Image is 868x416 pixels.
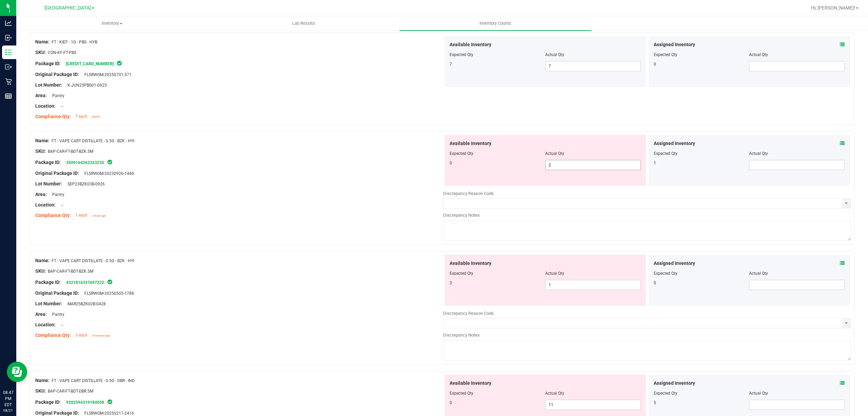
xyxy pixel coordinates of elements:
[66,280,104,285] a: 4321816337697222
[49,312,64,317] span: Pantry
[35,378,50,383] span: Name:
[35,192,47,197] span: Area:
[443,332,851,339] div: Discrepancy Notes
[75,213,87,218] span: 1 each
[52,258,134,263] span: FT - VAPE CART DISTILLATE - 0.5G - BZK - HYI
[35,268,46,274] span: SKU:
[35,301,62,306] span: Lot Number:
[75,114,87,119] span: 7 each
[81,411,134,416] span: FLSRWGM-20250217-2416
[654,380,695,387] span: Assigned Inventory
[5,34,12,41] inline-svg: Inbound
[64,182,105,186] span: SEP23BZK03B-0926
[3,408,13,413] p: 08/21
[35,332,71,338] span: Compliance Qty:
[450,400,452,405] span: 0
[81,171,134,176] span: FLSRWGM-20230926-1440
[208,16,399,31] a: Lab Results
[81,72,132,77] span: FLSRWGM-20250701-571
[35,290,79,296] span: Original Package ID:
[48,50,76,55] span: CON-KF-FT-PBS
[654,390,749,396] div: Expected Qty
[35,388,46,394] span: SKU:
[654,260,695,267] span: Assigned Inventory
[64,302,106,306] span: MAR25BZK02B-0428
[81,291,134,296] span: FLSRWGM-20250505-1788
[450,140,491,147] span: Available Inventory
[450,41,491,48] span: Available Inventory
[35,311,47,317] span: Area:
[450,260,491,267] span: Available Inventory
[92,334,110,337] span: 14 minutes ago
[35,50,46,55] span: SKU:
[35,322,56,327] span: Location:
[107,398,113,405] span: In Sync
[545,391,564,396] span: Actual Qty
[654,150,749,157] div: Expected Qty
[545,52,564,57] span: Actual Qty
[5,20,12,26] inline-svg: Analytics
[49,93,64,98] span: Pantry
[443,212,851,219] div: Discrepancy Notes
[17,20,208,26] span: Inventory
[35,181,62,186] span: Lot Number:
[546,400,640,410] input: 11
[546,160,640,170] input: 2
[3,390,13,408] p: 08:47 PM EDT
[49,192,64,197] span: Pantry
[58,104,63,109] span: --
[58,323,63,327] span: --
[399,16,591,31] a: Inventory Counts
[450,161,452,165] span: 0
[5,64,12,70] inline-svg: Outbound
[749,390,845,396] div: Actual Qty
[48,149,93,154] span: BAP-CAR-FT-BDT-BZK.5M
[35,410,79,416] span: Original Package ID:
[749,270,845,276] div: Actual Qty
[749,150,845,157] div: Actual Qty
[58,203,63,207] span: --
[92,214,106,217] span: 2 hours ago
[450,271,473,276] span: Expected Qty
[48,389,93,394] span: BAP-CAR-FT-BDT-DBR.5M
[546,280,640,290] input: 1
[545,271,564,276] span: Actual Qty
[35,258,50,263] span: Name:
[443,191,494,196] span: Discrepancy Reason Code
[35,213,71,218] span: Compliance Qty:
[654,160,749,166] div: 1
[75,333,87,338] span: 3 each
[52,40,97,44] span: FT - KIEF - 1G - PBS - HYB
[35,82,62,88] span: Lot Number:
[7,362,27,382] iframe: Resource center
[35,93,47,98] span: Area:
[66,400,104,405] a: 9202594319184058
[35,138,50,143] span: Name:
[44,5,91,11] span: [GEOGRAPHIC_DATA]
[35,279,61,285] span: Package ID:
[35,170,79,176] span: Original Package ID:
[48,269,93,274] span: BAP-CAR-FT-BDT-BZK.5M
[450,52,473,57] span: Expected Qty
[92,115,100,119] span: [DATE]
[52,139,134,143] span: FT - VAPE CART DISTILLATE - 0.5G - BZK - HYI
[654,61,749,67] div: 0
[749,52,845,58] div: Actual Qty
[16,16,208,31] a: Inventory
[66,160,104,165] a: 3509164262253235
[107,278,113,285] span: In Sync
[654,280,749,286] div: 0
[443,311,494,316] span: Discrepancy Reason Code
[116,60,122,67] span: In Sync
[654,41,695,48] span: Assigned Inventory
[35,202,56,207] span: Location:
[842,319,851,328] span: select
[450,151,473,156] span: Expected Qty
[107,159,113,165] span: In Sync
[64,83,107,88] span: K-JUN25PBS01-0625
[654,400,749,406] div: 5
[450,62,452,67] span: 7
[450,391,473,396] span: Expected Qty
[66,61,114,66] a: [CREDIT_CARD_NUMBER]
[35,72,79,77] span: Original Package ID:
